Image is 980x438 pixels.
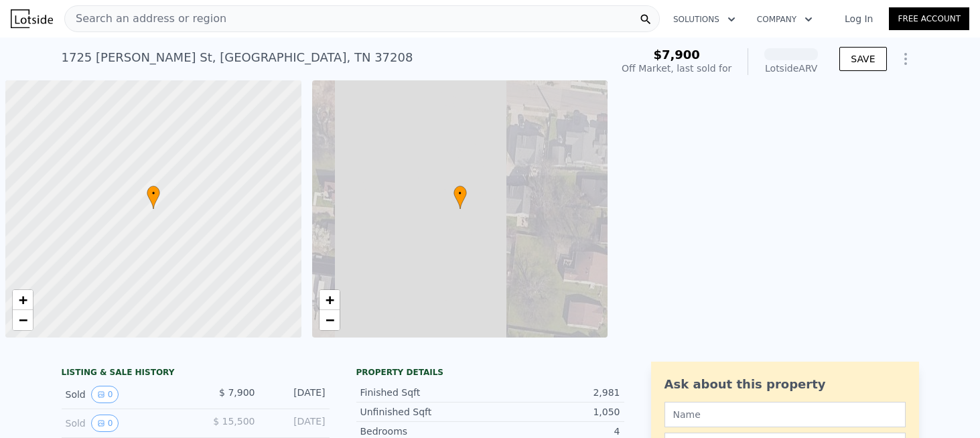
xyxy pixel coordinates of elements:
button: View historical data [91,386,119,403]
a: Log In [829,12,889,25]
div: Lotside ARV [764,62,818,75]
span: $ 7,900 [219,387,255,398]
img: Lotside [11,9,53,28]
a: Zoom out [320,310,340,330]
div: [DATE] [266,386,326,403]
button: Solutions [662,7,746,31]
div: Ask about this property [664,375,906,394]
div: 4 [490,425,620,438]
span: + [19,291,27,308]
div: 1,050 [490,405,620,419]
button: SAVE [839,47,886,71]
div: 2,981 [490,386,620,399]
div: Finished Sqft [360,386,490,399]
div: Property details [356,367,624,378]
span: • [147,188,160,200]
div: Sold [66,415,185,432]
a: Zoom in [13,290,33,310]
span: $ 15,500 [213,416,255,427]
button: Company [746,7,823,31]
span: Search an address or region [65,11,226,27]
span: − [325,311,334,328]
a: Zoom in [320,290,340,310]
div: • [453,186,467,209]
span: + [325,291,334,308]
div: Off Market, last sold for [622,62,731,75]
div: Sold [66,386,185,403]
button: Show Options [892,46,919,72]
a: Zoom out [13,310,33,330]
span: $7,900 [653,48,699,62]
div: • [147,186,160,209]
button: View historical data [91,415,119,432]
span: − [19,311,27,328]
div: Bedrooms [360,425,490,438]
div: 1725 [PERSON_NAME] St , [GEOGRAPHIC_DATA] , TN 37208 [62,48,413,67]
div: LISTING & SALE HISTORY [62,367,330,380]
a: Free Account [889,7,969,30]
span: • [453,188,467,200]
div: Unfinished Sqft [360,405,490,419]
div: [DATE] [266,415,326,432]
input: Name [664,402,906,427]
